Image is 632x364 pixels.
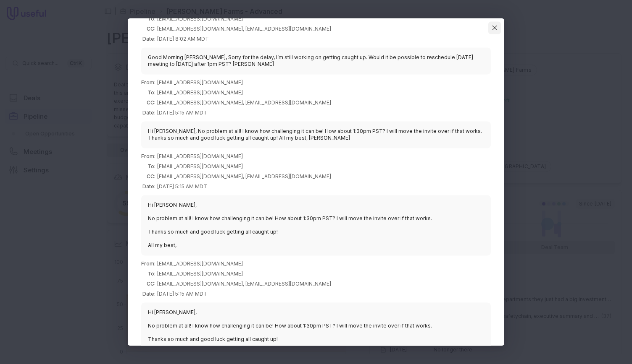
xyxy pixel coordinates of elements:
th: To: [141,269,157,279]
th: CC: [141,172,157,182]
th: Date: [141,108,157,118]
td: [EMAIL_ADDRESS][DOMAIN_NAME], [EMAIL_ADDRESS][DOMAIN_NAME] [157,279,331,289]
th: From: [141,78,157,88]
th: Date: [141,34,157,44]
th: CC: [141,98,157,108]
td: [EMAIL_ADDRESS][DOMAIN_NAME] [157,88,331,98]
blockquote: Hi [PERSON_NAME], No problem at all! I know how challenging it can be! How about 1:30pm PST? I wi... [141,121,491,148]
th: From: [141,151,157,161]
time: [DATE] 5:15 AM MDT [157,183,207,190]
td: [EMAIL_ADDRESS][DOMAIN_NAME] [157,151,331,161]
td: [EMAIL_ADDRESS][DOMAIN_NAME], [EMAIL_ADDRESS][DOMAIN_NAME] [157,24,331,34]
td: [EMAIL_ADDRESS][DOMAIN_NAME] [157,269,331,279]
th: From: [141,259,157,269]
td: [EMAIL_ADDRESS][DOMAIN_NAME] [157,161,331,172]
th: Date: [141,289,157,299]
td: [EMAIL_ADDRESS][DOMAIN_NAME] [157,78,331,88]
blockquote: Hi [PERSON_NAME], No problem at all! I know how challenging it can be! How about 1:30pm PST? I wi... [141,195,491,255]
button: Close [488,21,501,34]
th: Date: [141,182,157,192]
th: To: [141,88,157,98]
th: To: [141,14,157,24]
blockquote: Good Morning [PERSON_NAME], Sorry for the delay, I’m still working on getting caught up. Would it... [141,47,491,74]
td: [EMAIL_ADDRESS][DOMAIN_NAME], [EMAIL_ADDRESS][DOMAIN_NAME] [157,172,331,182]
time: [DATE] 5:15 AM MDT [157,109,207,116]
th: CC: [141,279,157,289]
td: [EMAIL_ADDRESS][DOMAIN_NAME] [157,259,331,269]
time: [DATE] 8:02 AM MDT [157,36,209,42]
th: CC: [141,24,157,34]
time: [DATE] 5:15 AM MDT [157,291,207,297]
td: [EMAIL_ADDRESS][DOMAIN_NAME], [EMAIL_ADDRESS][DOMAIN_NAME] [157,98,331,108]
th: To: [141,161,157,172]
td: [EMAIL_ADDRESS][DOMAIN_NAME] [157,14,331,24]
